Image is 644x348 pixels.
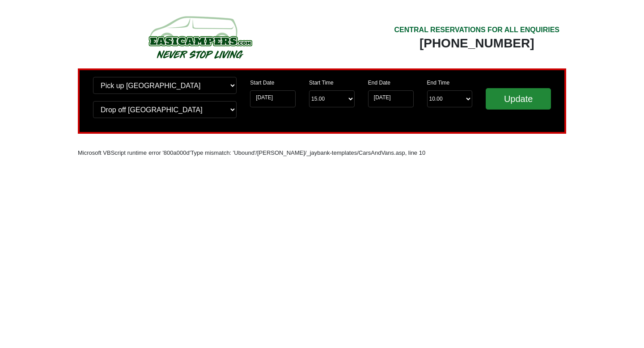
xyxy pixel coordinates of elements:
input: Update [486,88,551,110]
label: End Date [368,79,390,87]
font: error '800a000d' [148,149,191,156]
div: [PHONE_NUMBER] [394,35,559,51]
input: Start Date [250,90,296,107]
input: Return Date [368,90,414,107]
font: /[PERSON_NAME]/_jaybank-templates/CarsAndVans.asp [255,149,405,156]
label: End Time [427,79,450,87]
font: , line 10 [405,149,426,156]
img: campers-checkout-logo.png [115,13,285,62]
div: CENTRAL RESERVATIONS FOR ALL ENQUIRIES [394,25,559,35]
font: Type mismatch: 'Ubound' [191,149,255,156]
label: Start Date [250,79,274,87]
label: Start Time [309,79,334,87]
font: Microsoft VBScript runtime [78,149,147,156]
